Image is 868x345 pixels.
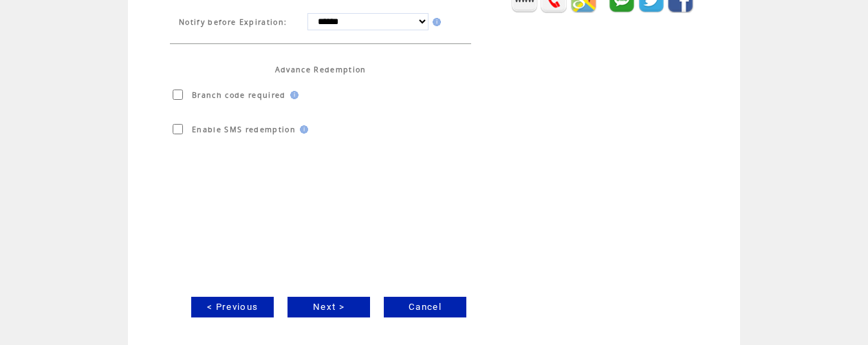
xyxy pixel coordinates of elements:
span: Notify before Expiration: [179,17,307,27]
span: Enable SMS redemption [185,125,296,134]
a: Next > [287,297,370,317]
span: Branch code required [185,90,286,100]
img: help.gif [296,125,308,134]
img: help.gif [286,91,299,99]
a: Cancel [384,297,466,317]
span: Advance Redemption [275,65,367,74]
a: < Previous [191,297,274,317]
img: help.gif [428,18,441,26]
